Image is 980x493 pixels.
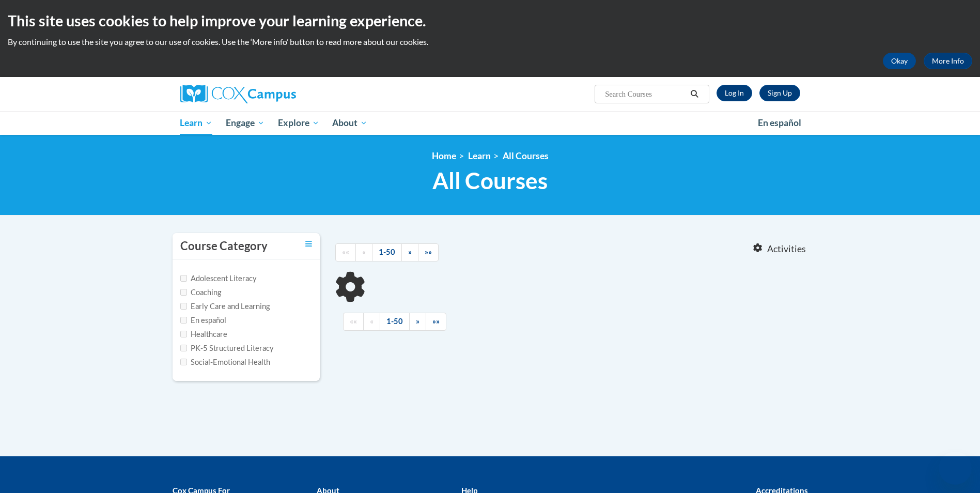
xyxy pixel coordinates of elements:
i:  [690,90,699,98]
span: « [362,248,366,256]
a: Begining [335,243,356,261]
a: Next [401,243,418,261]
span: En español [758,117,801,128]
a: About [325,111,374,135]
a: End [418,243,439,261]
input: Checkbox for Options [180,331,187,337]
h3: Course Category [180,238,268,254]
a: End [426,313,446,331]
span: About [332,117,367,129]
a: Log In [717,85,752,101]
a: Cox Campus [180,85,377,103]
input: Checkbox for Options [180,303,187,310]
a: Learn [468,150,491,161]
a: Previous [363,313,380,331]
a: Previous [355,243,372,261]
label: Adolescent Literacy [180,273,257,284]
label: Coaching [180,287,221,298]
input: Checkbox for Options [180,275,187,282]
a: 1-50 [372,243,402,261]
span: Engage [226,117,265,129]
label: Social-Emotional Health [180,357,270,368]
input: Checkbox for Options [180,345,187,351]
h2: This site uses cookies to help improve your learning experience. [8,10,972,31]
span: Learn [180,117,212,129]
a: Learn [174,111,220,135]
label: Early Care and Learning [180,301,270,312]
input: Search Courses [604,88,687,100]
div: Main menu [165,111,816,135]
label: En español [180,315,226,326]
span: Activities [767,243,806,255]
a: Register [759,85,800,101]
span: »» [432,317,440,326]
a: En español [751,112,808,134]
a: 1-50 [380,313,410,331]
a: More Info [924,53,972,69]
a: Home [432,150,456,161]
a: Explore [271,111,326,135]
span: «« [350,317,357,326]
span: » [416,317,419,326]
a: All Courses [503,150,549,161]
span: All Courses [432,167,548,194]
button: Search [687,88,702,100]
p: By continuing to use the site you agree to our use of cookies. Use the ‘More info’ button to read... [8,36,972,48]
button: Okay [883,53,916,69]
span: «« [342,248,349,256]
a: Toggle collapse [305,238,312,250]
input: Checkbox for Options [180,359,187,365]
iframe: Button to launch messaging window [939,452,972,485]
span: » [408,248,412,256]
a: Next [409,313,426,331]
input: Checkbox for Options [180,317,187,323]
input: Checkbox for Options [180,289,187,296]
span: Explore [278,117,319,129]
img: Cox Campus [180,85,296,103]
span: »» [425,248,432,256]
span: « [370,317,374,326]
a: Begining [343,313,364,331]
a: Engage [219,111,271,135]
label: Healthcare [180,329,227,340]
label: PK-5 Structured Literacy [180,343,274,354]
